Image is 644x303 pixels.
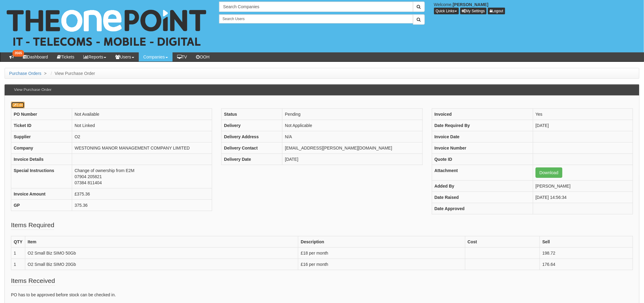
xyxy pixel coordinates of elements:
[219,2,413,12] input: Search Companies
[11,131,72,143] th: Supplier
[25,259,298,270] td: O2 Small Biz SIMO 20Gb
[432,181,533,192] th: Added By
[72,188,212,200] td: £375.36
[282,109,422,120] td: Pending
[12,50,24,57] span: 3565
[222,143,282,154] th: Delivery Contact
[25,236,298,248] th: Item
[282,154,422,165] td: [DATE]
[298,259,465,270] td: £16 per month
[429,2,644,14] div: Welcome,
[222,109,282,120] th: Status
[465,236,540,248] th: Cost
[282,143,422,154] td: [EMAIL_ADDRESS][PERSON_NAME][DOMAIN_NAME]
[11,236,25,248] th: QTY
[533,192,633,203] td: [DATE] 14:56:34
[432,165,533,181] th: Attachment
[11,220,54,230] legend: Items Required
[25,248,298,259] td: O2 Small Biz SIMO 50Gb
[11,200,72,211] th: GP
[533,120,633,131] td: [DATE]
[11,165,72,188] th: Special Instructions
[282,131,422,143] td: N/A
[11,85,54,95] h3: View Purchase Order
[432,154,533,165] th: Quote ID
[11,109,72,120] th: PO Number
[540,248,633,259] td: 198.72
[432,120,533,131] th: Date Required By
[222,120,282,131] th: Delivery
[11,248,25,259] td: 1
[11,188,72,200] th: Invoice Amount
[432,192,533,203] th: Date Raised
[222,154,282,165] th: Delivery Date
[9,71,41,76] a: Purchase Orders
[72,165,212,188] td: Change of ownership from E2M 07904 205821 07384 811404
[173,52,192,62] a: TV
[11,143,72,154] th: Company
[488,8,505,14] a: Logout
[192,52,214,62] a: OOH
[72,143,212,154] td: WESTONING MANOR MANAGEMENT COMPANY LIMITED
[282,120,422,131] td: Not Applicable
[18,52,53,62] a: Dashboard
[11,120,72,131] th: Ticket ID
[540,236,633,248] th: Sell
[298,248,465,259] td: £18 per month
[540,259,633,270] td: 176.64
[49,70,95,76] li: View Purchase Order
[460,8,487,14] a: My Settings
[298,236,465,248] th: Description
[72,200,212,211] td: 375.36
[72,120,212,131] td: Not Linked
[432,131,533,143] th: Invoice Date
[434,8,459,14] button: Quick Links
[11,276,55,286] legend: Items Received
[222,131,282,143] th: Delivery Address
[432,109,533,120] th: Invoiced
[72,131,212,143] td: O2
[11,102,25,108] a: Edit
[53,52,79,62] a: Tickets
[79,52,111,62] a: Reports
[11,154,72,165] th: Invoice Details
[432,203,533,214] th: Date Approved
[432,143,533,154] th: Invoice Number
[11,259,25,270] td: 1
[11,292,633,298] p: PO has to be approved before stock can be checked in.
[533,109,633,120] td: Yes
[533,181,633,192] td: [PERSON_NAME]
[72,109,212,120] td: Not Available
[536,167,562,178] a: Download
[219,14,413,23] input: Search Users
[139,52,173,62] a: Companies
[453,2,488,7] b: [PERSON_NAME]
[111,52,139,62] a: Users
[43,71,48,76] span: >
